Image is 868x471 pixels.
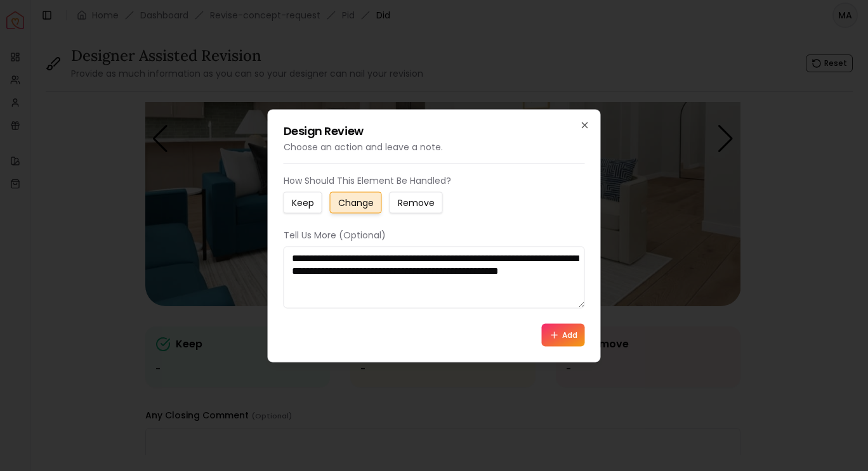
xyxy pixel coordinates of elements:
small: Keep [292,196,314,209]
button: Add [542,323,585,346]
small: Change [338,196,374,209]
small: Remove [398,196,435,209]
h2: Design Review [284,125,585,136]
p: Choose an action and leave a note. [284,140,585,153]
p: How Should This Element Be Handled? [284,174,585,186]
button: Change [330,191,382,213]
p: Tell Us More (Optional) [284,228,585,241]
button: Remove [390,191,443,213]
button: Keep [284,191,322,213]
